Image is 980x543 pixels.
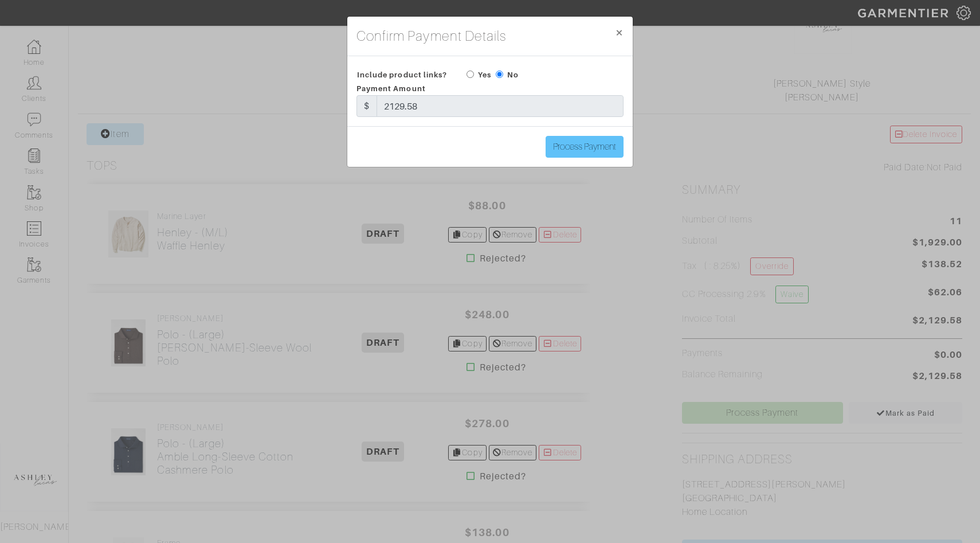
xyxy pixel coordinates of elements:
input: Process Payment [546,136,624,158]
div: $ [356,95,377,117]
label: No [507,69,519,80]
span: Payment Amount [356,84,426,93]
h4: Confirm Payment Details [356,26,506,46]
label: Yes [478,69,491,80]
span: × [615,25,624,40]
span: Include product links? [357,67,447,83]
